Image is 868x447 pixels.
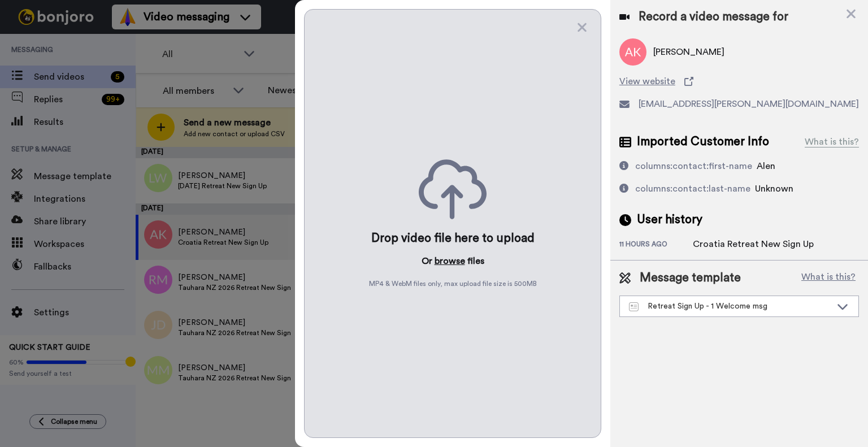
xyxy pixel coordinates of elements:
div: Retreat Sign Up - 1 Welcome msg [629,301,831,312]
div: columns:contact:last-name [635,182,750,196]
span: View website [619,75,675,88]
span: Message template [640,270,741,287]
span: Alen [757,162,775,171]
img: Message-temps.svg [629,302,639,311]
div: What is this? [805,135,859,149]
span: Unknown [755,184,793,193]
span: User history [637,211,702,228]
a: View website [619,75,859,88]
span: MP4 & WebM files only, max upload file size is 500 MB [369,279,537,288]
div: columns:contact:first-name [635,159,752,173]
div: 11 hours ago [619,240,693,251]
span: Imported Customer Info [637,133,769,150]
div: Croatia Retreat New Sign Up [693,237,814,251]
button: browse [435,254,465,268]
div: Drop video file here to upload [371,231,535,246]
span: [EMAIL_ADDRESS][PERSON_NAME][DOMAIN_NAME] [639,97,859,111]
button: What is this? [798,270,859,287]
p: Or files [422,254,484,268]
